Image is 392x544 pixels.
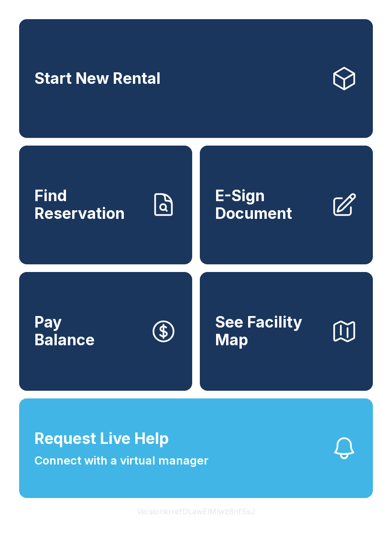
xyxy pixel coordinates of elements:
span: See Facility Map [215,314,323,349]
span: Pay Balance [34,314,95,349]
a: E-Sign Document [200,146,373,264]
span: Start New Rental [34,70,161,88]
a: Start New Rental [19,19,373,138]
button: PayBalance [19,272,192,391]
button: Request Live HelpConnect with a virtual manager [19,398,373,498]
span: Connect with a virtual manager [34,452,208,469]
span: E-Sign Document [215,187,323,222]
span: Request Live Help [34,427,169,450]
button: See Facility Map [200,272,373,391]
a: Find Reservation [19,146,192,264]
span: Find Reservation [34,187,142,222]
button: VersionkrrefDLawElMlwz8nfSsJ [129,498,263,525]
